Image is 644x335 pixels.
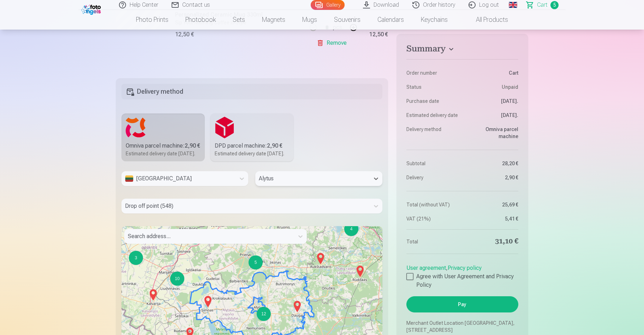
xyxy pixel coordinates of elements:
[466,237,518,247] dd: 31,10 €
[249,255,263,269] div: 5
[406,320,518,334] p: Merchant Outlet Location [GEOGRAPHIC_DATA], [STREET_ADDRESS]
[257,307,271,321] div: 12
[125,174,232,183] div: [GEOGRAPHIC_DATA]
[202,293,214,310] img: Marker
[81,3,103,15] img: /fa2
[466,98,518,105] dd: [DATE].
[456,10,517,30] a: All products
[406,44,518,56] button: Summary
[254,10,294,30] a: Magnets
[406,83,459,91] dt: Status
[448,265,482,271] a: Privacy policy
[406,160,459,167] dt: Subtotal
[326,10,369,30] a: Souvenirs
[256,306,257,307] div: 12
[315,250,326,267] img: Marker
[406,174,459,181] dt: Delivery
[466,215,518,222] dd: 5,41 €
[406,237,459,247] dt: Total
[170,272,184,286] div: 10
[466,174,518,181] dd: 2,90 €
[406,265,446,271] a: User agreement
[126,142,201,150] div: Omniva parcel machine :
[170,271,171,272] div: 10
[406,261,518,289] div: ,
[406,98,459,105] dt: Purchase date
[294,10,326,30] a: Mugs
[267,142,282,149] b: 2,90 €
[185,142,200,149] b: 2,90 €
[148,286,159,303] img: Marker
[177,10,224,30] a: Photobook
[406,126,459,140] dt: Delivery method
[126,150,201,157] div: Estimated delivery date [DATE].
[215,142,290,150] div: DPD parcel machine :
[550,1,559,9] span: 5
[121,84,382,99] h5: Delivery method
[466,126,518,140] dd: Omniva parcel machine
[466,69,518,76] dd: Сart
[369,10,412,30] a: Calendars
[406,296,518,312] button: Pay
[127,10,177,30] a: Photo prints
[466,112,518,119] dd: [DATE].
[406,215,459,222] dt: VAT (21%)
[406,112,459,119] dt: Estimated delivery date
[129,251,143,265] div: 3
[406,272,518,289] label: Agree with User Agreement and Privacy Policy
[215,150,290,157] div: Estimated delivery date [DATE].
[317,36,350,50] a: Remove
[466,160,518,167] dd: 28,20 €
[344,222,358,236] div: 4
[292,298,303,315] img: Marker
[466,201,518,208] dd: 25,69 €
[369,32,388,37] div: 12,50 €
[502,83,518,91] span: Unpaid
[248,255,249,256] div: 5
[406,69,459,76] dt: Order number
[406,201,459,208] dt: Total (without VAT)
[412,10,456,30] a: Keychains
[175,30,194,39] div: 12,50 €
[224,10,254,30] a: Sets
[537,1,548,9] span: Сart
[354,263,366,280] img: Marker
[129,250,129,251] div: 3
